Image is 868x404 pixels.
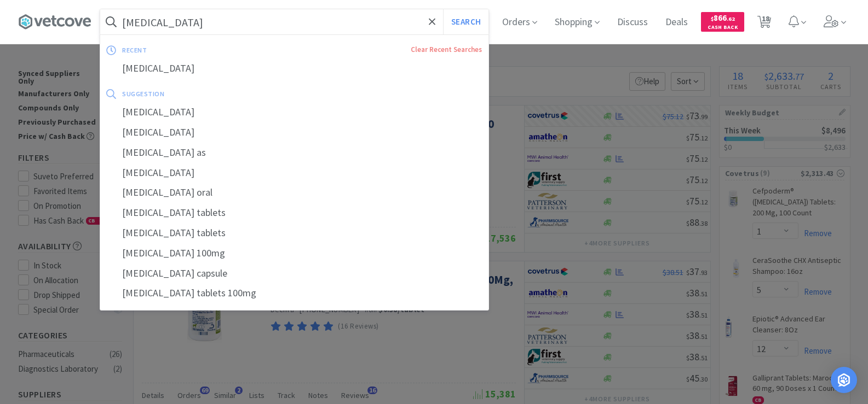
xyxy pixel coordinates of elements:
[661,17,692,27] a: Deals
[100,9,488,34] input: Search by item, sku, manufacturer, ingredient, size...
[100,163,488,183] div: [MEDICAL_DATA]
[411,45,482,54] a: Clear Recent Searches
[100,122,488,143] div: [MEDICAL_DATA]
[443,9,488,34] button: Search
[100,58,488,79] div: [MEDICAL_DATA]
[100,264,488,284] div: [MEDICAL_DATA] capsule
[100,243,488,264] div: [MEDICAL_DATA] 100mg
[831,367,857,393] div: Open Intercom Messenger
[100,183,488,203] div: [MEDICAL_DATA] oral
[100,283,488,303] div: [MEDICAL_DATA] tablets 100mg
[708,25,738,32] span: Cash Back
[122,42,279,58] div: recent
[100,102,488,122] div: [MEDICAL_DATA]
[711,13,735,23] span: 866
[711,15,714,22] span: $
[100,223,488,243] div: [MEDICAL_DATA] tablets
[100,143,488,163] div: [MEDICAL_DATA] as
[100,203,488,223] div: [MEDICAL_DATA] tablets
[753,19,775,28] a: 18
[613,17,652,27] a: Discuss
[727,15,735,22] span: . 62
[122,85,323,102] div: suggestion
[701,7,744,37] a: $866.62Cash Back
